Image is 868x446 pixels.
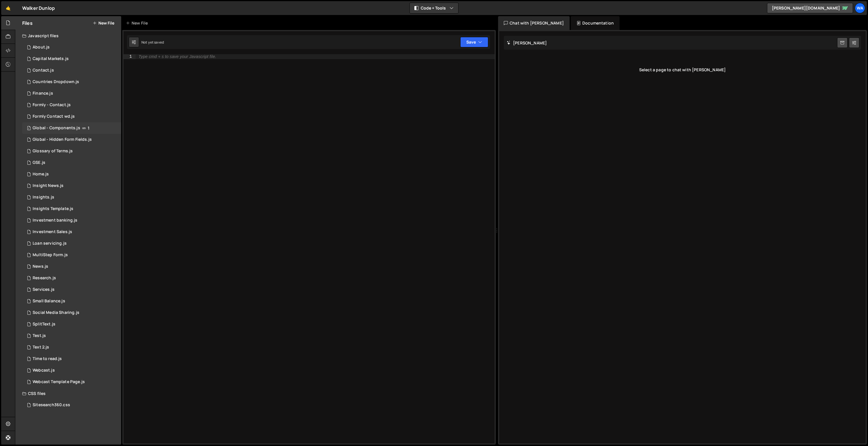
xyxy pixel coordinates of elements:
[22,76,121,88] div: 2438/33154.js
[22,318,121,330] div: 2438/7193.js
[22,88,121,99] div: 2438/4395.js
[22,111,121,122] div: 2438/42302.js
[126,20,150,26] div: New File
[33,183,63,188] div: Insight News.js
[22,399,121,411] div: 2438/7275.css
[22,261,121,272] div: 2438/6232.js
[33,114,75,119] div: Formly Contact wd.js
[33,206,73,211] div: Insights Template.js
[855,3,865,13] a: Wa
[33,310,79,315] div: Social Media Sharing.js
[33,333,46,338] div: Test.js
[460,37,488,47] button: Save
[33,45,50,50] div: About.js
[33,218,77,223] div: Investment banking.js
[498,16,570,30] div: Chat with [PERSON_NAME]
[33,91,53,96] div: Finance.js
[141,40,164,45] div: Not yet saved
[22,42,121,53] div: 2438/4585.js
[767,3,853,13] a: [PERSON_NAME][DOMAIN_NAME]
[27,126,31,131] span: 1
[22,365,121,376] div: 2438/6203.js
[33,125,80,131] div: Global - Components.js
[22,295,121,307] div: 2438/5002.js
[22,376,121,388] div: 2438/36008.js
[22,215,121,226] div: 2438/4583.js
[33,79,79,85] div: Countries Dropdown.js
[124,54,136,59] div: 1
[22,20,33,26] h2: Files
[33,252,68,258] div: MultiStep Form.js
[22,249,121,261] div: 2438/39600.js
[22,99,121,111] div: 2438/42155.js
[33,264,48,269] div: News.js
[22,307,121,318] div: 2438/6228.js
[15,30,121,42] div: Javascript files
[22,284,121,295] div: 2438/6419.js
[22,53,121,65] div: 2438/5125.js
[33,172,49,177] div: Home.js
[33,229,72,235] div: Investment Sales.js
[33,287,55,292] div: Services.js
[33,368,55,373] div: Webcast.js
[33,241,67,246] div: Loan servicing.js
[22,180,121,192] div: 2438/7617.js
[22,238,121,249] div: 2438/4580.js
[507,40,547,46] h2: [PERSON_NAME]
[33,102,71,108] div: Formly - Contact.js
[22,134,121,145] div: 2438/9806.js
[33,345,49,350] div: Text 2.js
[33,195,54,200] div: Insights.js
[33,402,70,408] div: Sitesearch360.css
[22,145,121,157] div: 2438/31670.js
[88,126,89,130] span: 1
[22,272,121,284] div: 2438/4463.js
[1,1,15,15] a: 🤙
[571,16,620,30] div: Documentation
[22,168,121,180] div: 2438/4133.js
[22,192,121,203] div: 2438/6986.js
[22,330,121,342] div: 2438/5279.js
[22,353,121,365] div: 2438/6230.js
[22,226,121,238] div: 2438/4540.js
[33,68,54,73] div: Contact.js
[33,149,73,154] div: Glossary of Terms.js
[504,58,861,81] div: Select a page to chat with [PERSON_NAME]
[33,137,92,142] div: Global - Hidden Form Fields.js
[33,322,55,327] div: SplitText.js
[33,160,45,165] div: GSE.js
[22,122,121,134] div: 2438/4584.js
[22,65,121,76] div: 2438/4759.js
[33,379,85,385] div: Webcast Template Page.js
[22,5,55,12] div: Walker Dunlop
[93,21,114,25] button: New File
[33,56,69,61] div: Capital Markets.js
[22,157,121,168] div: 2438/4587.js
[22,203,121,215] div: 2438/35907.js
[139,55,216,59] div: Type cmd + s to save your Javascript file.
[22,342,121,353] div: 2438/6308.js
[33,356,62,361] div: Time to read.js
[33,276,56,281] div: Research.js
[410,3,458,13] button: Code + Tools
[15,388,121,399] div: CSS files
[33,299,65,304] div: Small Balance.js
